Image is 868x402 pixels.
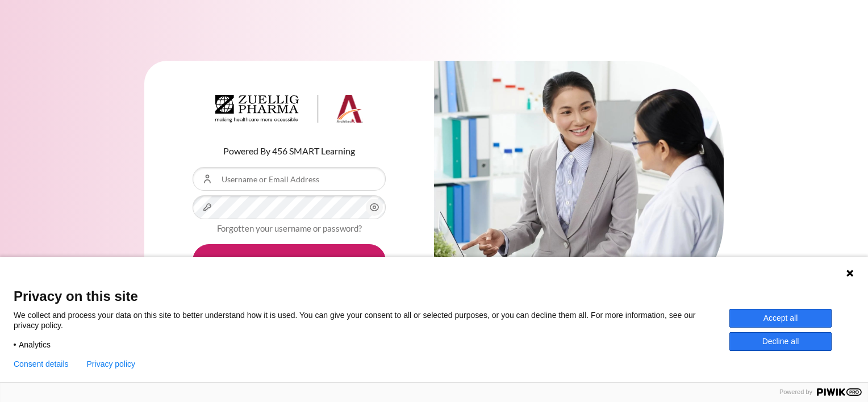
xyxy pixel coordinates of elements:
span: Analytics [19,340,51,350]
a: Architeck [215,95,363,128]
p: We collect and process your data on this site to better understand how it is used. You can give y... [14,310,729,330]
a: Forgotten your username or password? [217,223,362,233]
button: Decline all [729,332,832,351]
img: Architeck [215,95,363,123]
input: Username or Email Address [193,167,386,191]
button: Log in [193,244,386,277]
a: Privacy policy [87,359,136,368]
p: Powered By 456 SMART Learning [193,144,386,158]
span: Powered by [775,388,817,396]
button: Consent details [14,359,69,368]
span: Privacy on this site [14,288,854,304]
button: Accept all [729,309,832,328]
